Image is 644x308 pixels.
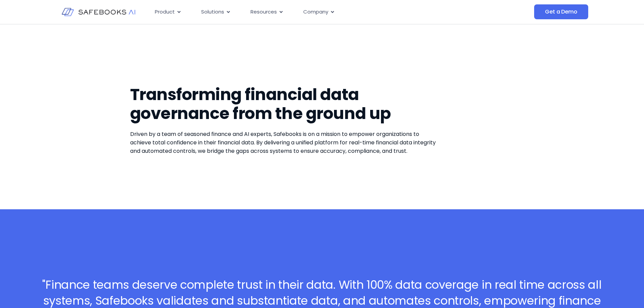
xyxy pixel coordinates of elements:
[534,4,588,19] a: Get a Demo
[130,85,437,123] h1: Transforming financial data governance from the ground up
[303,8,328,16] span: Company
[251,8,277,16] span: Resources
[149,5,467,19] div: Menu Toggle
[155,8,175,16] span: Product
[545,8,577,15] span: Get a Demo
[201,8,224,16] span: Solutions
[130,130,436,155] span: Driven by a team of seasoned finance and AI experts, Safebooks is on a mission to empower organiz...
[149,5,467,19] nav: Menu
